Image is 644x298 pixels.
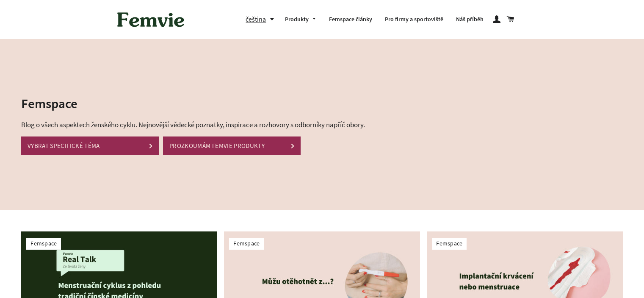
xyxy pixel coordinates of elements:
[233,240,260,247] a: Femspace
[21,94,375,112] h2: Femspace
[163,136,301,155] a: PROZKOUMÁM FEMVIE PRODUKTY
[450,8,490,31] a: Náš příběh
[246,14,279,25] button: čeština
[113,6,189,33] img: Femvie
[21,119,375,131] p: Blog o všech aspektech ženského cyklu. Nejnovější vědecké poznatky, inspirace a rozhovory s odbor...
[379,8,450,31] a: Pro firmy a sportoviště
[21,136,159,155] a: VYBRAT SPECIFICKÉ TÉMA
[279,8,323,31] a: Produkty
[323,8,379,31] a: Femspace články
[30,240,57,247] a: Femspace
[436,240,462,247] a: Femspace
